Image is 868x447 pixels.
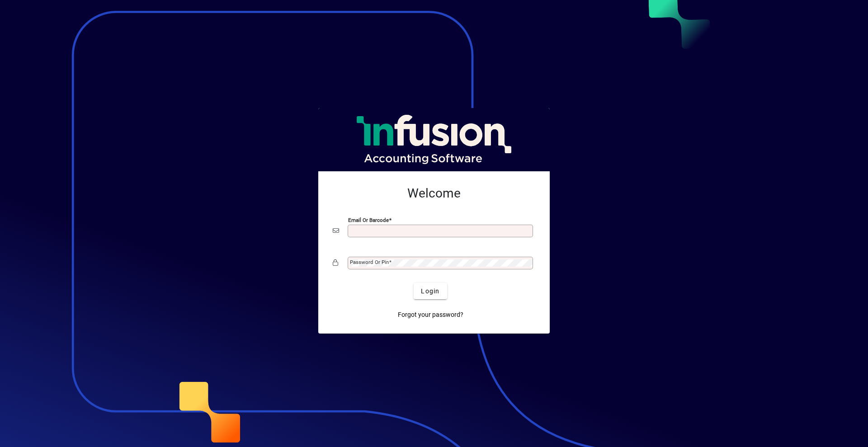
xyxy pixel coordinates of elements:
[333,186,535,201] h2: Welcome
[421,287,439,296] span: Login
[394,306,467,323] a: Forgot your password?
[398,310,463,320] span: Forgot your password?
[350,259,389,265] mat-label: Password or Pin
[414,283,447,299] button: Login
[348,217,389,223] mat-label: Email or Barcode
